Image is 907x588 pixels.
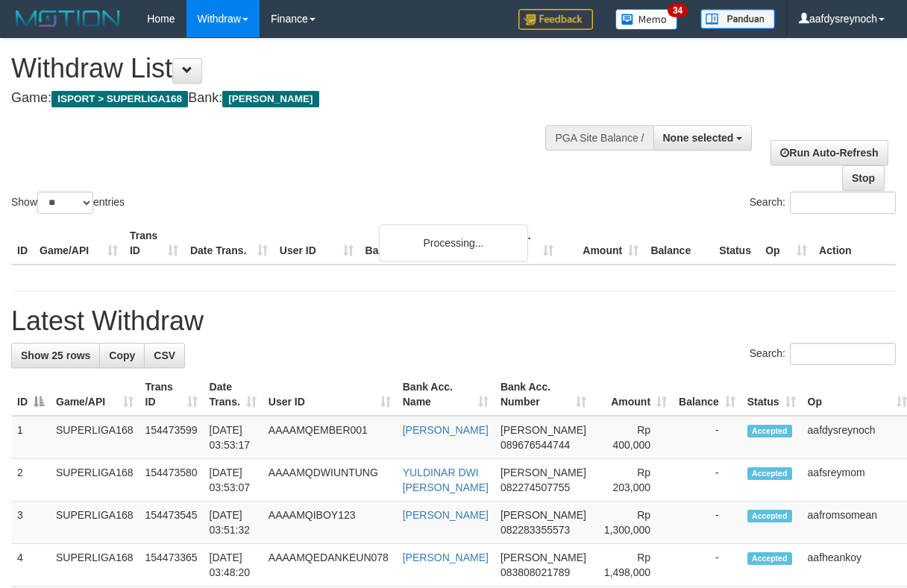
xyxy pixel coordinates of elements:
span: ISPORT > SUPERLIGA168 [51,91,188,107]
h1: Withdraw List [11,54,590,83]
span: CSV [154,350,175,361]
td: [DATE] 03:53:17 [204,416,263,459]
td: [DATE] 03:48:20 [204,544,263,587]
label: Search: [750,343,896,365]
a: Copy [99,343,145,368]
td: 154473580 [139,459,204,502]
th: Status [713,222,759,265]
td: 1 [11,416,50,459]
td: SUPERLIGA168 [50,544,139,587]
td: 2 [11,459,50,502]
span: Accepted [747,425,792,437]
th: Date Trans. [184,222,274,265]
th: Balance [644,222,713,265]
th: Trans ID [124,222,184,265]
td: Rp 1,300,000 [592,502,673,544]
th: User ID [274,222,360,265]
th: Status: activate to sort column ascending [741,373,802,416]
span: Accepted [747,552,792,565]
a: Show 25 rows [11,343,100,368]
th: ID: activate to sort column descending [11,373,50,416]
span: Copy 082274507755 to clipboard [500,481,570,493]
a: CSV [144,343,185,368]
span: Accepted [747,510,792,522]
input: Search: [790,343,896,365]
th: Bank Acc. Number [474,222,559,265]
a: [PERSON_NAME] [403,551,489,563]
th: Action [813,222,896,265]
td: AAAAMQIBOY123 [263,502,397,544]
span: Copy 082283355573 to clipboard [500,524,570,536]
td: 3 [11,502,50,544]
button: None selected [653,125,753,151]
th: Game/API [34,222,124,265]
td: AAAAMQEMBER001 [263,416,397,459]
span: [PERSON_NAME] [222,91,318,107]
div: PGA Site Balance / [545,125,653,151]
input: Search: [790,192,896,214]
td: Rp 1,498,000 [592,544,673,587]
td: [DATE] 03:53:07 [204,459,263,502]
td: AAAAMQEDANKEUN078 [263,544,397,587]
th: Bank Acc. Number: activate to sort column ascending [495,373,592,416]
span: [PERSON_NAME] [500,509,586,521]
th: Op [759,222,813,265]
td: 154473365 [139,544,204,587]
td: 4 [11,544,50,587]
span: None selected [663,132,734,144]
div: Processing... [379,224,528,262]
h4: Game: Bank: [11,91,590,106]
td: AAAAMQDWIUNTUNG [263,459,397,502]
span: Copy 089676544744 to clipboard [500,439,570,451]
select: Showentries [37,192,93,214]
th: Game/API: activate to sort column ascending [50,373,139,416]
td: SUPERLIGA168 [50,416,139,459]
td: - [673,416,741,459]
td: - [673,459,741,502]
span: Copy 083808021789 to clipboard [500,566,570,578]
a: Run Auto-Refresh [771,140,888,165]
td: - [673,544,741,587]
span: Accepted [747,467,792,480]
a: [PERSON_NAME] [403,509,489,521]
td: SUPERLIGA168 [50,502,139,544]
td: 154473599 [139,416,204,459]
td: Rp 203,000 [592,459,673,502]
img: MOTION_logo.png [11,7,125,30]
a: YULDINAR DWI [PERSON_NAME] [403,467,489,493]
td: [DATE] 03:51:32 [204,502,263,544]
th: Amount [559,222,644,265]
th: User ID: activate to sort column ascending [263,373,397,416]
a: Stop [842,165,885,191]
span: Show 25 rows [21,350,90,361]
span: [PERSON_NAME] [500,467,586,478]
th: Bank Acc. Name: activate to sort column ascending [397,373,495,416]
span: Copy [109,350,135,361]
label: Show entries [11,192,125,214]
td: - [673,502,741,544]
span: [PERSON_NAME] [500,551,586,563]
th: Bank Acc. Name [360,222,475,265]
h1: Latest Withdraw [11,306,896,336]
img: panduan.png [700,9,775,29]
th: Date Trans.: activate to sort column ascending [204,373,263,416]
td: 154473545 [139,502,204,544]
span: [PERSON_NAME] [500,424,586,436]
th: Amount: activate to sort column ascending [592,373,673,416]
label: Search: [750,192,896,214]
td: SUPERLIGA168 [50,459,139,502]
img: Button%20Memo.svg [615,9,678,30]
th: Trans ID: activate to sort column ascending [139,373,204,416]
a: [PERSON_NAME] [403,424,489,436]
span: 34 [668,4,688,17]
th: ID [11,222,34,265]
img: Feedback.jpg [518,9,593,30]
th: Balance: activate to sort column ascending [673,373,741,416]
td: Rp 400,000 [592,416,673,459]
